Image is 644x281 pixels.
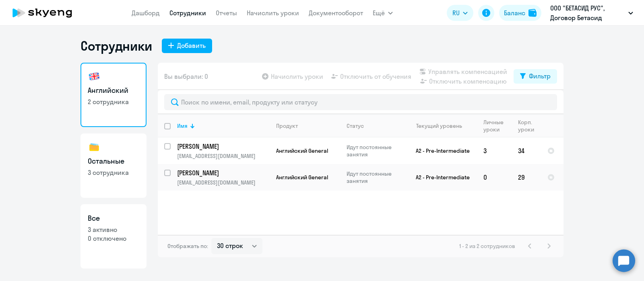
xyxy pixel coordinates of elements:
[88,213,139,224] h3: Все
[347,122,402,129] div: Статус
[247,9,299,17] a: Начислить уроки
[512,137,541,164] td: 34
[477,164,512,191] td: 0
[169,9,206,17] a: Сотрудники
[88,168,139,177] p: 3 сотрудника
[528,9,537,17] img: balance
[512,164,541,191] td: 29
[276,122,340,129] div: Продукт
[518,119,541,133] div: Корп. уроки
[276,147,328,154] span: Английский General
[88,85,139,96] h3: Английский
[88,156,139,166] h3: Остальные
[177,142,268,151] p: [PERSON_NAME]
[409,122,477,129] div: Текущий уровень
[80,204,147,269] a: Все3 активно0 отключено
[88,70,101,83] img: english
[504,8,525,18] div: Баланс
[276,122,298,129] div: Продукт
[373,5,393,21] button: Ещё
[459,242,515,250] span: 1 - 2 из 2 сотрудников
[447,5,473,21] button: RU
[529,71,551,81] div: Фильтр
[347,122,364,129] div: Статус
[177,122,188,129] div: Имя
[309,9,363,17] a: Документооборот
[164,94,557,110] input: Поиск по имени, email, продукту или статусу
[164,72,208,81] span: Вы выбрали: 0
[88,225,139,234] p: 3 активно
[483,119,504,133] div: Личные уроки
[167,242,208,250] span: Отображать по:
[177,179,269,186] p: [EMAIL_ADDRESS][DOMAIN_NAME]
[177,168,268,177] p: [PERSON_NAME]
[452,8,460,18] span: RU
[518,119,534,133] div: Корп. уроки
[88,141,101,154] img: others
[88,234,139,243] p: 0 отключено
[177,168,269,177] a: [PERSON_NAME]
[546,3,637,23] button: ООО "БЕТАСИД РУС", Договор Бетасид
[550,3,625,23] p: ООО "БЕТАСИД РУС", Договор Бетасид
[477,137,512,164] td: 3
[373,8,385,18] span: Ещё
[177,41,206,50] div: Добавить
[499,5,541,21] button: Балансbalance
[162,39,212,53] button: Добавить
[177,152,269,160] p: [EMAIL_ADDRESS][DOMAIN_NAME]
[132,9,160,17] a: Дашборд
[347,170,402,185] p: Идут постоянные занятия
[402,137,477,164] td: A2 - Pre-Intermediate
[177,142,269,151] a: [PERSON_NAME]
[80,133,147,198] a: Остальные3 сотрудника
[514,69,557,84] button: Фильтр
[416,122,462,129] div: Текущий уровень
[88,97,139,106] p: 2 сотрудника
[80,63,147,127] a: Английский2 сотрудника
[276,174,328,181] span: Английский General
[80,38,152,54] h1: Сотрудники
[216,9,237,17] a: Отчеты
[483,119,511,133] div: Личные уроки
[177,122,269,129] div: Имя
[347,144,402,158] p: Идут постоянные занятия
[402,164,477,191] td: A2 - Pre-Intermediate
